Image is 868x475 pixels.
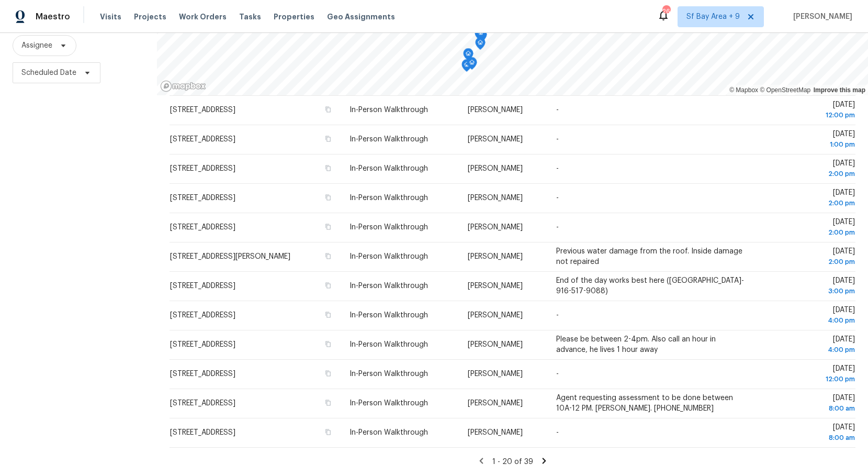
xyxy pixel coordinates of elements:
span: Scheduled Date [21,68,76,78]
div: Map marker [461,59,472,75]
span: - [556,194,559,202]
span: In-Person Walkthrough [350,341,428,348]
span: - [556,312,559,319]
span: Agent requesting assessment to be done between 10A-12 PM. [PERSON_NAME]. [PHONE_NUMBER] [556,394,733,412]
a: OpenStreetMap [760,86,810,94]
div: 26 [662,6,670,17]
div: Map marker [467,57,477,73]
span: [DATE] [762,424,855,443]
span: In-Person Walkthrough [350,370,428,378]
span: - [556,165,559,172]
span: Tasks [239,13,261,20]
span: [DATE] [762,218,855,238]
span: - [556,136,559,143]
span: [DATE] [762,277,855,296]
div: 2:00 pm [762,169,855,179]
div: 1:00 pm [762,139,855,150]
span: [STREET_ADDRESS] [170,224,235,231]
div: Map marker [475,28,485,44]
span: [STREET_ADDRESS] [170,194,235,202]
span: [DATE] [762,365,855,384]
span: Maestro [36,12,70,22]
span: [PERSON_NAME] [468,400,523,407]
div: 8:00 am [762,433,855,443]
span: [STREET_ADDRESS] [170,165,235,172]
button: Copy Address [323,251,333,261]
button: Copy Address [323,369,333,378]
button: Copy Address [323,222,333,231]
span: [DATE] [762,394,855,414]
span: In-Person Walkthrough [350,106,428,114]
button: Copy Address [323,163,333,173]
button: Copy Address [323,281,333,290]
span: [STREET_ADDRESS] [170,312,235,319]
div: Map marker [475,37,486,53]
div: 8:00 am [762,403,855,414]
div: 3:00 pm [762,286,855,296]
span: [PERSON_NAME] [789,12,852,22]
span: Geo Assignments [327,12,395,22]
span: [DATE] [762,101,855,120]
span: [PERSON_NAME] [468,106,523,114]
button: Copy Address [323,427,333,437]
span: [PERSON_NAME] [468,253,523,260]
span: Sf Bay Area + 9 [686,12,740,22]
span: Visits [100,12,121,22]
span: In-Person Walkthrough [350,224,428,231]
span: [STREET_ADDRESS] [170,136,235,143]
div: 2:00 pm [762,227,855,238]
span: [STREET_ADDRESS] [170,429,235,436]
a: Mapbox homepage [160,80,206,92]
span: Previous water damage from the roof. Inside damage not repaired [556,248,742,266]
button: Copy Address [323,310,333,319]
a: Mapbox [729,86,758,94]
span: [DATE] [762,160,855,179]
div: 2:00 pm [762,257,855,267]
span: In-Person Walkthrough [350,194,428,202]
span: In-Person Walkthrough [350,165,428,172]
span: [STREET_ADDRESS] [170,341,235,348]
button: Copy Address [323,134,333,143]
button: Copy Address [323,339,333,349]
span: End of the day works best here ([GEOGRAPHIC_DATA]- 916-517-9088) [556,277,744,295]
div: Map marker [476,27,486,43]
button: Copy Address [323,193,333,202]
span: [PERSON_NAME] [468,136,523,143]
span: In-Person Walkthrough [350,136,428,143]
span: [STREET_ADDRESS] [170,370,235,378]
div: Map marker [463,48,474,64]
span: [PERSON_NAME] [468,429,523,436]
span: In-Person Walkthrough [350,400,428,407]
span: Properties [274,12,314,22]
span: [PERSON_NAME] [468,282,523,290]
span: [DATE] [762,336,855,355]
span: - [556,429,559,436]
span: [STREET_ADDRESS] [170,282,235,290]
span: Projects [134,12,166,22]
div: 12:00 pm [762,110,855,120]
span: Assignee [21,40,52,51]
span: Please be between 2-4pm. Also call an hour in advance, he lives 1 hour away [556,336,716,354]
span: [PERSON_NAME] [468,224,523,231]
span: 1 - 20 of 39 [492,458,533,466]
a: Improve this map [814,86,865,94]
span: In-Person Walkthrough [350,253,428,260]
div: 4:00 pm [762,345,855,355]
span: Work Orders [179,12,227,22]
div: 2:00 pm [762,198,855,208]
span: [DATE] [762,189,855,208]
span: [STREET_ADDRESS][PERSON_NAME] [170,253,290,260]
span: [PERSON_NAME] [468,370,523,378]
span: [DATE] [762,306,855,326]
span: [STREET_ADDRESS] [170,400,235,407]
div: 12:00 pm [762,374,855,384]
div: 4:00 pm [762,315,855,326]
span: [STREET_ADDRESS] [170,106,235,114]
span: - [556,106,559,114]
span: In-Person Walkthrough [350,312,428,319]
span: [PERSON_NAME] [468,341,523,348]
span: [PERSON_NAME] [468,165,523,172]
span: [PERSON_NAME] [468,194,523,202]
button: Copy Address [323,398,333,407]
span: In-Person Walkthrough [350,282,428,290]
